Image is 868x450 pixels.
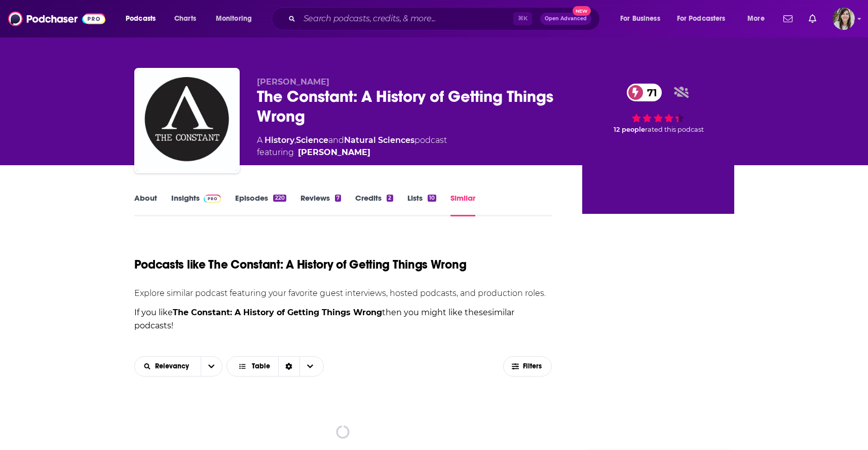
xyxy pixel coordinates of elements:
button: Choose View [227,356,324,377]
span: New [573,6,591,16]
span: Podcasts [126,12,156,26]
span: For Business [620,12,660,26]
span: , [294,135,296,145]
span: Open Advanced [545,16,587,21]
a: Reviews7 [300,193,341,216]
div: 10 [428,195,436,202]
a: Similar [450,193,475,216]
span: featuring [257,146,447,159]
a: 71 [627,84,662,101]
span: Relevancy [155,363,193,370]
button: Open AdvancedNew [540,13,591,25]
div: 2 [387,195,393,202]
span: and [328,135,344,145]
img: Podchaser Pro [204,195,221,203]
a: About [134,193,157,216]
span: 71 [637,84,662,101]
a: [PERSON_NAME] [298,146,370,159]
button: open menu [613,11,673,27]
span: rated this podcast [645,126,704,133]
button: open menu [119,11,169,27]
h1: Podcasts like The Constant: A History of Getting Things Wrong [134,257,467,272]
span: Filters [523,363,543,370]
strong: The Constant: A History of Getting Things Wrong [173,308,382,317]
a: Charts [168,11,202,27]
div: 220 [273,195,286,202]
button: open menu [135,363,201,370]
div: Sort Direction [278,357,299,376]
p: If you like then you might like these similar podcasts ! [134,306,552,332]
span: Charts [174,12,196,26]
a: History [265,135,294,145]
a: Lists10 [407,193,436,216]
button: open menu [740,11,777,27]
div: 7 [335,195,341,202]
button: open menu [209,11,265,27]
div: 71 12 peoplerated this podcast [582,77,734,140]
a: InsightsPodchaser Pro [171,193,221,216]
span: Monitoring [216,12,252,26]
a: Episodes220 [235,193,286,216]
button: open menu [201,357,222,376]
button: Show profile menu [833,8,855,30]
p: Explore similar podcast featuring your favorite guest interviews, hosted podcasts, and production... [134,288,552,298]
a: Credits2 [355,193,393,216]
span: ⌘ K [513,12,532,25]
h2: Choose List sort [134,356,223,377]
input: Search podcasts, credits, & more... [299,11,513,27]
a: Natural Sciences [344,135,414,145]
span: For Podcasters [677,12,726,26]
img: User Profile [833,8,855,30]
img: Podchaser - Follow, Share and Rate Podcasts [8,9,105,28]
a: Science [296,135,328,145]
div: Search podcasts, credits, & more... [281,7,610,30]
a: Show notifications dropdown [779,10,797,27]
a: Show notifications dropdown [805,10,820,27]
img: The Constant: A History of Getting Things Wrong [136,70,238,171]
span: More [747,12,765,26]
span: [PERSON_NAME] [257,77,329,87]
button: Filters [503,356,552,377]
span: Logged in as devinandrade [833,8,855,30]
div: A podcast [257,134,447,159]
button: open menu [670,11,740,27]
span: 12 people [614,126,645,133]
span: Table [252,363,270,370]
